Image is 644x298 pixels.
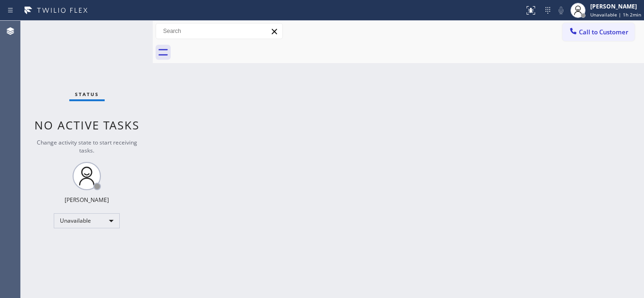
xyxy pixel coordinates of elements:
div: Unavailable [54,213,120,228]
span: Change activity state to start receiving tasks. [37,138,137,154]
span: Status [75,91,99,97]
button: Mute [554,4,568,17]
div: [PERSON_NAME] [65,196,109,204]
span: No active tasks [34,117,140,133]
input: Search [156,24,282,39]
span: Call to Customer [579,28,628,36]
button: Call to Customer [562,23,635,41]
div: [PERSON_NAME] [590,2,641,10]
span: Unavailable | 1h 2min [590,11,641,18]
